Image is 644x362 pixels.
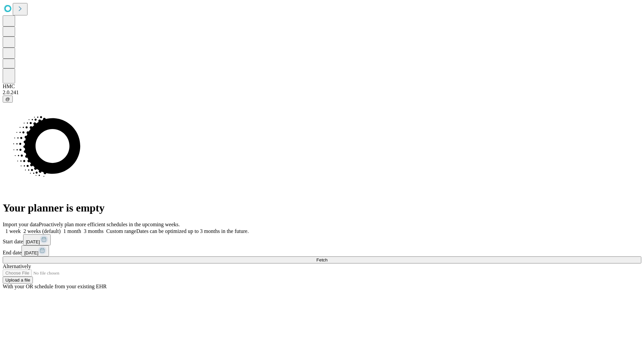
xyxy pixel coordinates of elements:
[136,228,249,234] span: Dates can be optimized up to 3 months in the future.
[3,277,33,284] button: Upload a file
[23,228,61,234] span: 2 weeks (default)
[3,222,39,227] span: Import your data
[5,228,21,234] span: 1 week
[316,257,327,262] span: Fetch
[84,228,104,234] span: 3 months
[3,96,13,103] button: @
[3,89,641,96] div: 2.0.241
[39,222,180,227] span: Proactively plan more efficient schedules in the upcoming weeks.
[63,228,81,234] span: 1 month
[3,256,641,263] button: Fetch
[3,263,31,269] span: Alternatively
[3,83,641,89] div: HMC
[3,202,641,214] h1: Your planner is empty
[21,245,49,256] button: [DATE]
[5,97,10,102] span: @
[23,234,51,245] button: [DATE]
[3,284,107,289] span: With your OR schedule from your existing EHR
[3,245,641,256] div: End date
[3,234,641,245] div: Start date
[106,228,136,234] span: Custom range
[26,239,40,244] span: [DATE]
[24,250,38,255] span: [DATE]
